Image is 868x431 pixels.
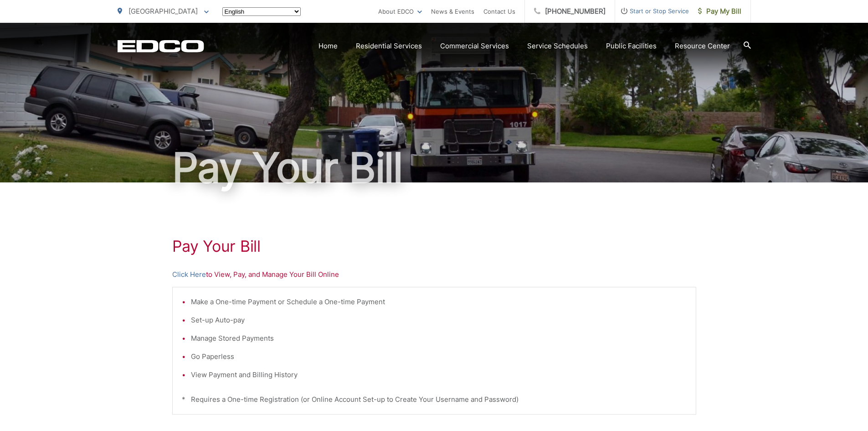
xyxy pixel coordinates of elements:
[378,6,422,17] a: About EDCO
[172,269,206,280] a: Click Here
[675,41,730,52] a: Resource Center
[483,6,515,17] a: Contact Us
[698,6,741,17] span: Pay My Bill
[527,41,588,52] a: Service Schedules
[318,41,338,52] a: Home
[440,41,509,52] a: Commercial Services
[431,6,474,17] a: News & Events
[606,41,657,52] a: Public Facilities
[191,351,687,362] li: Go Paperless
[118,40,204,52] a: EDCD logo. Return to the homepage.
[191,315,687,326] li: Set-up Auto-pay
[182,394,687,405] p: * Requires a One-time Registration (or Online Account Set-up to Create Your Username and Password)
[222,7,301,16] select: Select a language
[191,333,687,344] li: Manage Stored Payments
[356,41,422,52] a: Residential Services
[191,369,687,380] li: View Payment and Billing History
[172,269,696,280] p: to View, Pay, and Manage Your Bill Online
[128,7,198,16] span: [GEOGRAPHIC_DATA]
[191,296,687,307] li: Make a One-time Payment or Schedule a One-time Payment
[172,237,696,255] h1: Pay Your Bill
[118,145,751,191] h1: Pay Your Bill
